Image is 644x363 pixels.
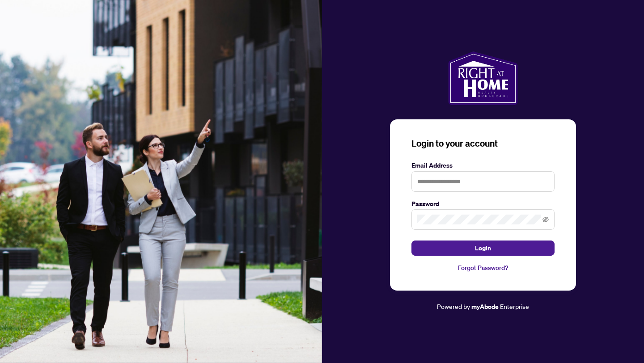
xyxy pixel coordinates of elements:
span: Login [475,241,491,255]
img: ma-logo [448,51,517,105]
span: Powered by [437,302,470,310]
label: Email Address [411,160,555,170]
a: myAbode [471,302,499,312]
label: Password [411,199,555,209]
span: eye-invisible [542,216,549,223]
h3: Login to your account [411,137,555,150]
a: Forgot Password? [411,263,555,273]
button: Login [411,241,555,256]
span: Enterprise [500,302,529,310]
